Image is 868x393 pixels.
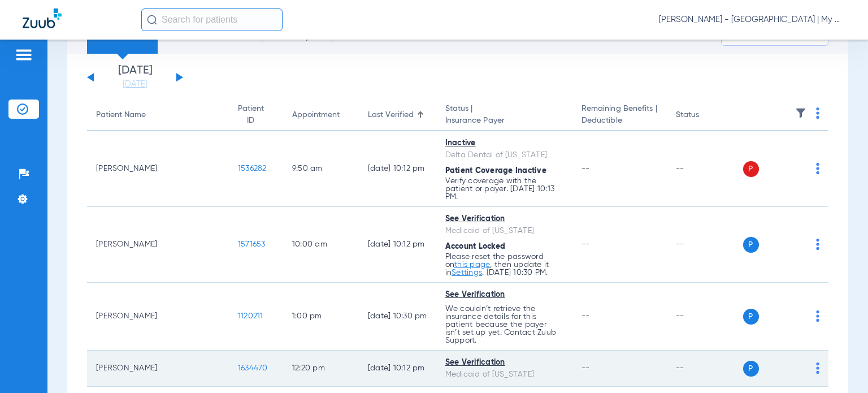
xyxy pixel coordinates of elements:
[445,357,563,369] div: See Verification
[238,165,267,172] span: 1536282
[454,261,490,269] a: this page
[795,107,806,119] img: filter.svg
[359,283,436,351] td: [DATE] 10:30 PM
[667,351,743,387] td: --
[452,269,482,277] a: Settings
[445,149,563,161] div: Delta Dental of [US_STATE]
[96,109,146,121] div: Patient Name
[445,225,563,237] div: Medicaid of [US_STATE]
[581,240,590,248] span: --
[147,15,157,25] img: Search Icon
[445,305,563,344] p: We couldn’t retrieve the insurance details for this patient because the payer isn’t set up yet. C...
[283,131,359,207] td: 9:50 AM
[659,14,845,25] span: [PERSON_NAME] - [GEOGRAPHIC_DATA] | My Community Dental Centers
[359,207,436,283] td: [DATE] 10:12 PM
[445,289,563,301] div: See Verification
[445,167,546,175] span: Patient Coverage Inactive
[96,109,220,121] div: Patient Name
[283,283,359,351] td: 1:00 PM
[101,79,169,90] a: [DATE]
[368,109,427,121] div: Last Verified
[743,361,759,377] span: P
[445,253,563,277] p: Please reset the password on , then update it in . [DATE] 10:30 PM.
[238,103,264,127] div: Patient ID
[572,100,667,131] th: Remaining Benefits |
[816,239,819,250] img: group-dot-blue.svg
[359,131,436,207] td: [DATE] 10:12 PM
[816,163,819,174] img: group-dot-blue.svg
[87,207,229,283] td: [PERSON_NAME]
[581,165,590,172] span: --
[359,351,436,387] td: [DATE] 10:12 PM
[436,100,572,131] th: Status |
[283,351,359,387] td: 12:20 PM
[368,109,414,121] div: Last Verified
[87,131,229,207] td: [PERSON_NAME]
[87,283,229,351] td: [PERSON_NAME]
[816,107,819,119] img: group-dot-blue.svg
[23,8,62,28] img: Zuub Logo
[445,213,563,225] div: See Verification
[667,131,743,207] td: --
[581,312,590,320] span: --
[283,207,359,283] td: 10:00 AM
[743,237,759,253] span: P
[445,115,563,127] span: Insurance Payer
[87,351,229,387] td: [PERSON_NAME]
[667,283,743,351] td: --
[292,109,340,121] div: Appointment
[743,161,759,177] span: P
[292,109,350,121] div: Appointment
[238,364,268,372] span: 1634470
[445,137,563,149] div: Inactive
[581,115,658,127] span: Deductible
[445,369,563,381] div: Medicaid of [US_STATE]
[101,65,169,90] li: [DATE]
[811,339,868,393] iframe: Chat Widget
[816,310,819,322] img: group-dot-blue.svg
[667,207,743,283] td: --
[15,48,33,62] img: hamburger-icon
[667,100,743,131] th: Status
[743,309,759,325] span: P
[445,177,563,201] p: Verify coverage with the patient or payer. [DATE] 10:13 PM.
[581,364,590,372] span: --
[238,240,266,248] span: 1571653
[445,243,506,251] span: Account Locked
[238,312,263,320] span: 1120211
[141,8,283,31] input: Search for patients
[238,103,274,127] div: Patient ID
